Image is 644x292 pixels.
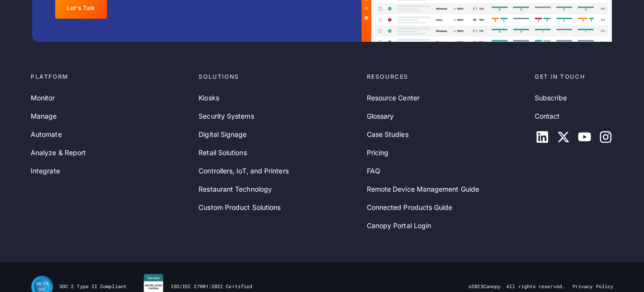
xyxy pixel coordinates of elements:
[31,147,86,158] a: Analyze & Report
[59,283,127,290] div: SOC 2 Type II Compliant
[199,184,272,195] a: Restaurant Technology
[367,220,432,231] a: Canopy Portal Login
[31,129,62,140] a: Automate
[367,111,394,122] a: Glossary
[367,202,453,213] a: Connected Products Guide
[367,129,409,140] a: Case Studies
[199,166,288,176] a: Controllers, IoT, and Printers
[367,166,380,176] a: FAQ
[367,73,527,81] div: Resources
[199,202,281,213] a: Custom Product Solutions
[535,93,567,103] a: Subscribe
[471,283,483,290] span: 2025
[573,283,613,290] a: Privacy Policy
[199,147,246,158] a: Retail Solutions
[199,73,359,81] div: Solutions
[199,129,246,140] a: Digital Signage
[199,111,254,122] a: Security Systems
[367,93,420,103] a: Resource Center
[468,283,565,290] div: © Canopy. All rights reserved.
[31,93,55,103] a: Monitor
[367,184,479,195] a: Remote Device Management Guide
[199,93,219,103] a: Kiosks
[31,111,57,122] a: Manage
[171,283,252,290] div: ISO/IEC 27001:2022 Certified
[535,111,560,122] a: Contact
[367,147,389,158] a: Pricing
[31,166,60,176] a: Integrate
[31,73,191,81] div: Platform
[535,73,613,81] div: Get in touch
